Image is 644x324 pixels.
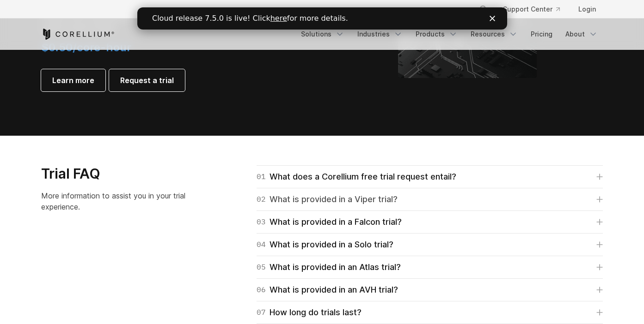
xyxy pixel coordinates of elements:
[257,193,266,206] span: 02
[257,283,266,296] span: 06
[257,170,456,183] div: What does a Corellium free trial request entail?
[257,238,266,251] span: 04
[410,26,463,42] a: Products
[41,29,115,40] a: Corellium Home
[525,26,558,42] a: Pricing
[257,193,398,206] div: What is provided in a Viper trial?
[475,1,492,18] button: Search
[257,170,603,183] a: 01What does a Corellium free trial request entail?
[257,216,603,228] a: 03What is provided in a Falcon trial?
[465,26,523,42] a: Resources
[295,26,603,42] div: Navigation Menu
[257,306,362,319] div: How long do trials last?
[257,216,266,228] span: 03
[257,238,393,251] div: What is provided in a Solo trial?
[41,165,203,183] h3: Trial FAQ
[560,26,603,42] a: About
[257,283,398,296] div: What is provided in an AVH trial?
[52,75,94,86] span: Learn more
[352,8,362,14] div: Close
[257,216,402,228] div: What is provided in a Falcon trial?
[120,75,174,86] span: Request a trial
[257,306,266,319] span: 07
[41,190,203,212] p: More information to assist you in your trial experience.
[257,261,603,274] a: 05What is provided in an Atlas trial?
[137,7,507,30] iframe: Intercom live chat banner
[257,283,603,296] a: 06What is provided in an AVH trial?
[257,193,603,206] a: 02What is provided in a Viper trial?
[496,1,567,18] a: Support Center
[257,170,266,183] span: 01
[257,261,266,274] span: 05
[109,69,185,91] a: Request a trial
[41,69,105,91] a: Learn more
[257,261,401,274] div: What is provided in an Atlas trial?
[257,238,603,251] a: 04What is provided in a Solo trial?
[571,1,603,18] a: Login
[352,26,408,42] a: Industries
[295,26,350,42] a: Solutions
[257,306,603,319] a: 07How long do trials last?
[468,1,603,18] div: Navigation Menu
